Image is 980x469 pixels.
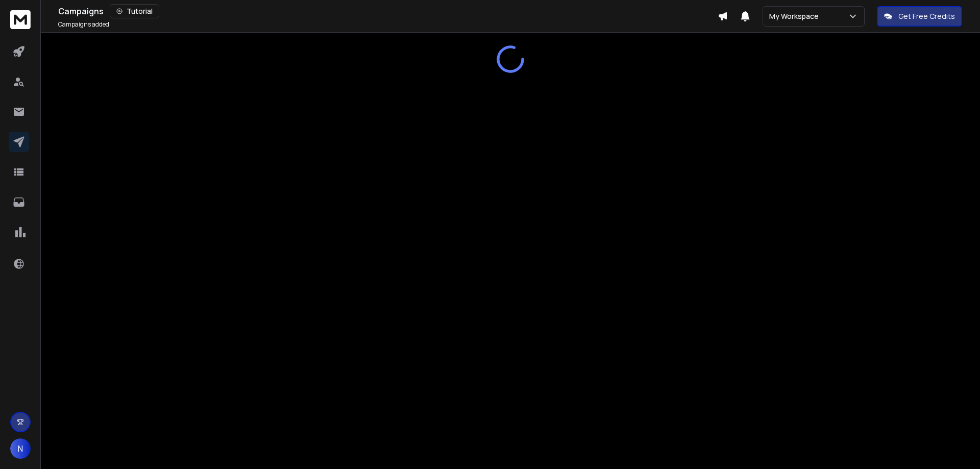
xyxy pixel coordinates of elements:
[58,20,109,29] p: Campaigns added
[898,11,955,21] p: Get Free Credits
[10,438,31,459] button: N
[877,6,962,27] button: Get Free Credits
[110,4,159,18] button: Tutorial
[58,4,718,18] div: Campaigns
[769,11,823,21] p: My Workspace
